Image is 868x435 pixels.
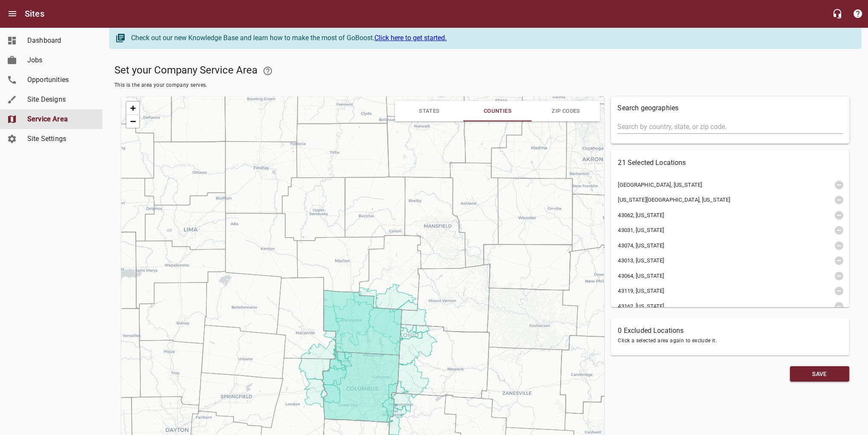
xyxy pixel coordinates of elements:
div: Check out our new Knowledge Base and learn how to make the most of GoBoost. [131,33,852,43]
input: Search by country, state, or zip code. [617,120,843,134]
h6: 0 Excluded Locations [618,325,842,337]
span: 43119, [US_STATE] [618,287,739,295]
a: Learn more about your Service Area [257,61,278,81]
span: Dashboard [27,35,92,46]
span: ZIP Codes [552,108,580,114]
span: − [130,116,136,126]
button: Live Chat [827,3,848,24]
span: Opportunities [27,75,92,85]
h6: Sites [25,7,44,21]
button: Open drawer [2,3,23,24]
h5: Set your Company Service Area [114,61,856,81]
span: 43074, [US_STATE] [618,241,739,250]
span: This is the area your company serves. [114,81,856,90]
span: Save [797,369,842,379]
span: Site Designs [27,94,92,105]
span: 43064, [US_STATE] [618,272,739,280]
span: 43162, [US_STATE] [618,302,739,311]
span: 43013, [US_STATE] [618,256,739,265]
span: 43062, [US_STATE] [618,211,739,220]
a: Zoom in [126,102,139,115]
span: [GEOGRAPHIC_DATA], [US_STATE] [618,181,758,189]
span: Site Settings [27,134,92,144]
span: States [419,108,439,114]
span: Counties [484,108,511,114]
button: Support Portal [848,3,868,24]
a: Zoom out [126,115,139,128]
span: 43031, [US_STATE] [618,226,739,235]
span: Jobs [27,55,92,65]
button: Save [790,366,849,382]
span: Click a selected area again to exclude it. [618,337,842,345]
span: Service Area [27,114,92,124]
span: + [130,103,136,113]
a: Click here to get started. [374,34,447,42]
p: Search geographies [617,103,843,113]
h6: 21 Selected Locations [618,157,842,169]
span: [US_STATE][GEOGRAPHIC_DATA], [US_STATE] [618,196,772,204]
